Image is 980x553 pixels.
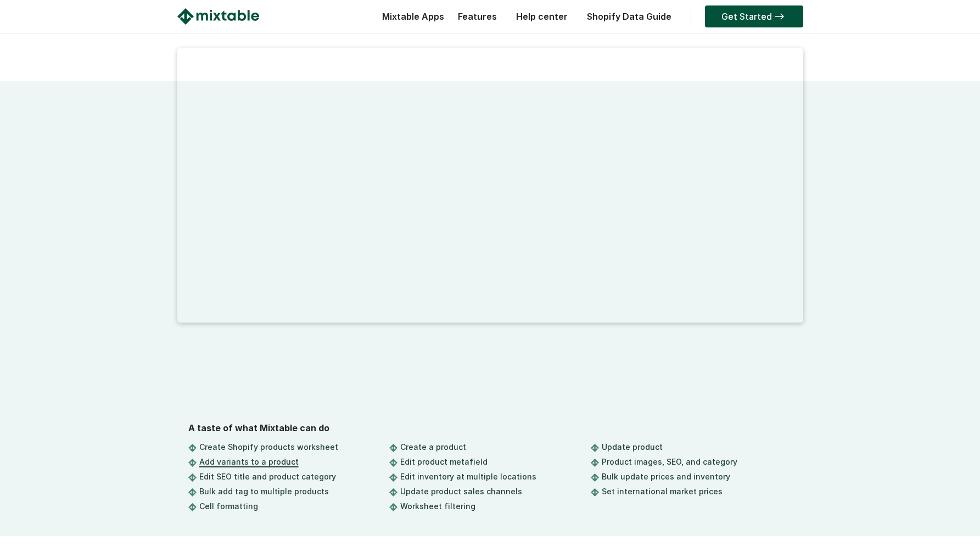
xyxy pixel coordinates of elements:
a: Shopify Data Guide [581,11,677,22]
a: Edit product metafield [400,457,488,466]
a: Create Shopify products worksheet [199,442,338,452]
img: App Logo [188,444,197,452]
img: App Logo [188,459,197,467]
a: Bulk update prices and inventory [602,472,730,481]
img: App Logo [389,503,397,511]
a: Cell formatting [199,501,258,511]
a: Edit inventory at multiple locations [400,472,536,481]
a: Add variants to a product [199,457,299,466]
img: App Logo [591,459,599,467]
a: Create a product [400,442,466,452]
a: Features [452,11,502,22]
img: App Logo [389,459,397,467]
h4: A taste of what Mixtable can do [188,416,379,440]
a: Product images, SEO, and category [602,457,737,466]
div: Mixtable Apps [377,8,444,30]
img: App Logo [188,473,197,482]
img: App Logo [389,473,397,482]
img: App Logo [389,444,397,452]
a: Edit SEO title and product category [199,472,336,481]
a: Get Started [705,5,803,27]
img: arrow-right.svg [772,13,787,20]
img: Mixtable logo [177,8,259,25]
a: Update product sales channels [400,487,522,496]
a: Worksheet filtering [400,501,475,511]
a: Bulk add tag to multiple products [199,487,329,496]
img: App Logo [591,473,599,482]
img: App Logo [591,488,599,496]
a: Set international market prices [602,487,723,496]
a: Update product [602,442,663,452]
img: App Logo [591,444,599,452]
a: Help center [511,11,573,22]
img: App Logo [188,503,197,511]
img: App Logo [389,488,397,496]
img: App Logo [188,488,197,496]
